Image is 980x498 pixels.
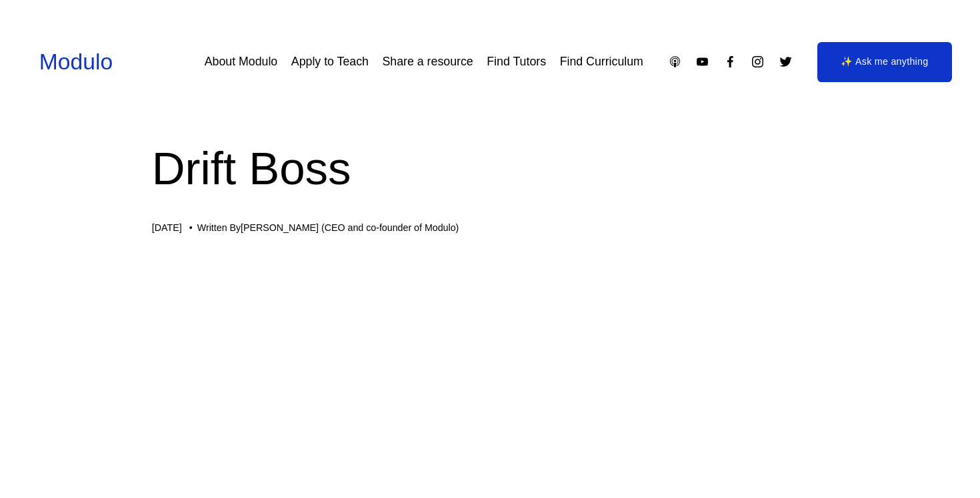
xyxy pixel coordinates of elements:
a: Facebook [723,55,737,69]
a: Share a resource [383,50,473,74]
a: Find Curriculum [560,50,643,74]
a: Find Tutors [487,50,546,74]
a: [PERSON_NAME] (CEO and co-founder of Modulo) [241,222,459,233]
span: [DATE] [152,222,182,233]
h1: Drift Boss [152,137,828,201]
a: Twitter [779,55,793,69]
div: Written By [197,222,459,234]
a: YouTube [695,55,709,69]
a: Instagram [751,55,765,69]
a: Apple Podcasts [668,55,682,69]
a: Apply to Teach [291,50,369,74]
a: ✨ Ask me anything [817,42,952,82]
a: About Modulo [205,50,278,74]
a: Modulo [39,49,113,74]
